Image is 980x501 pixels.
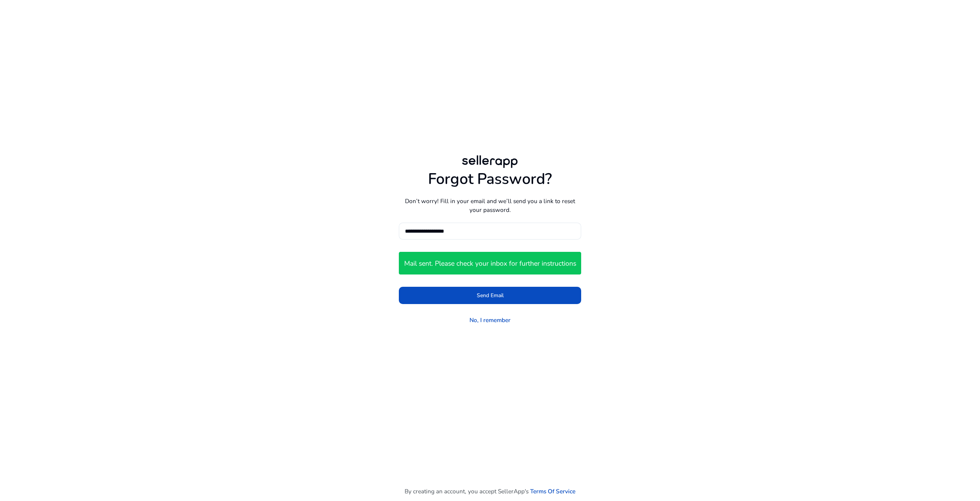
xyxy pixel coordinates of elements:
[399,197,581,214] p: Don’t worry! Fill in your email and we’ll send you a link to reset your password.
[399,287,581,304] button: Send Email
[469,316,511,324] a: No, I remember
[530,487,575,496] a: Terms Of Service
[477,291,504,299] span: Send Email
[399,170,581,188] h1: Forgot Password?
[404,260,576,268] h4: Mail sent. Please check your inbox for further instructions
